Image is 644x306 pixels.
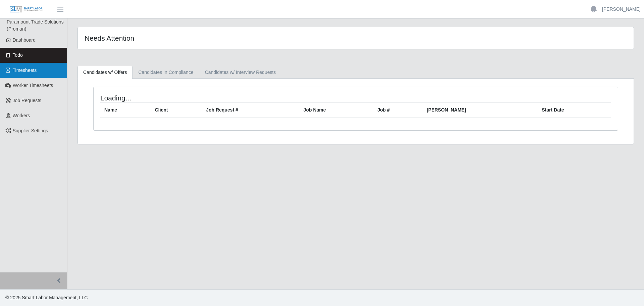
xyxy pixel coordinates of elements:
img: SLM Logo [9,6,43,13]
h4: Loading... [100,94,307,102]
a: [PERSON_NAME] [602,6,641,13]
h4: Needs Attention [85,34,305,42]
th: Name [100,102,151,118]
a: Candidates In Compliance [132,66,199,79]
th: [PERSON_NAME] [423,102,538,118]
th: Job Request # [202,102,299,118]
a: Candidates w/ Offers [77,66,132,79]
span: Todo [13,52,23,58]
th: Job # [373,102,423,118]
span: Worker Timesheets [13,83,53,88]
span: Supplier Settings [13,128,48,133]
span: Paramount Trade Solutions (Proman) [7,19,64,32]
a: Candidates w/ Interview Requests [199,66,282,79]
span: Job Requests [13,98,42,103]
span: Dashboard [13,37,36,43]
th: Client [151,102,202,118]
th: Start Date [538,102,611,118]
span: Timesheets [13,68,37,73]
th: Job Name [300,102,374,118]
span: Workers [13,113,30,118]
span: © 2025 Smart Labor Management, LLC [5,295,88,300]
